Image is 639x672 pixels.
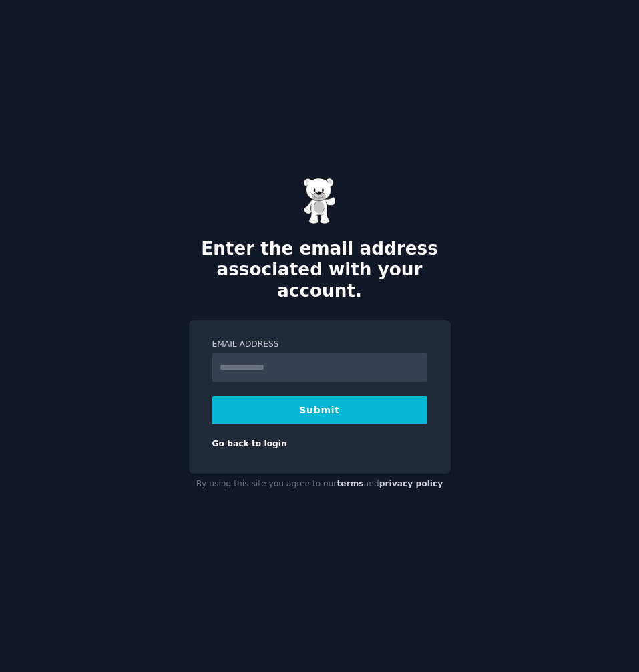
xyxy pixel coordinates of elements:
h2: Enter the email address associated with your account. [189,238,451,302]
a: Go back to login [212,439,287,448]
a: terms [337,479,363,488]
button: Submit [212,396,427,424]
a: privacy policy [379,479,443,488]
label: Email Address [212,339,427,351]
div: By using this site you agree to our and [189,474,451,495]
img: Gummy Bear [303,178,337,224]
